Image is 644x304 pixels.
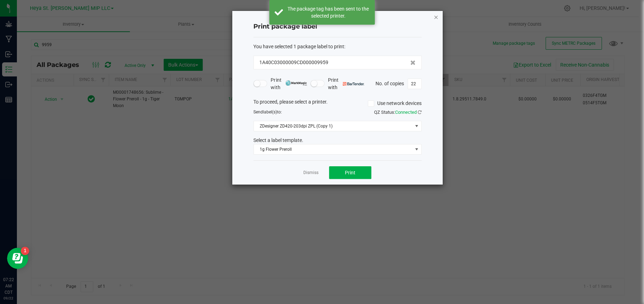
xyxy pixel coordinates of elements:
[271,76,307,91] span: Print with
[254,121,412,131] span: ZDesigner ZD420-203dpi ZPL (Copy 1)
[343,82,364,86] img: bartender.png
[253,22,422,31] h4: Print package label
[253,44,344,49] span: You have selected 1 package label to print
[263,110,277,114] span: label(s)
[21,247,29,255] iframe: Resource center unread badge
[248,137,427,144] div: Select a label template.
[329,166,371,179] button: Print
[248,98,427,109] div: To proceed, please select a printer.
[259,59,328,66] span: 1A40C03000009CD000009959
[285,80,307,86] img: mark_magic_cybra.png
[374,110,422,115] span: QZ Status:
[254,144,412,154] span: 1g Flower Preroll
[375,80,404,86] span: No. of copies
[7,248,28,269] iframe: Resource center
[395,110,417,115] span: Connected
[287,5,370,19] div: The package tag has been sent to the selected printer.
[253,43,422,50] div: :
[253,110,282,114] span: Send to:
[345,170,355,175] span: Print
[303,170,318,176] a: Dismiss
[368,100,422,107] label: Use network devices
[328,76,364,91] span: Print with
